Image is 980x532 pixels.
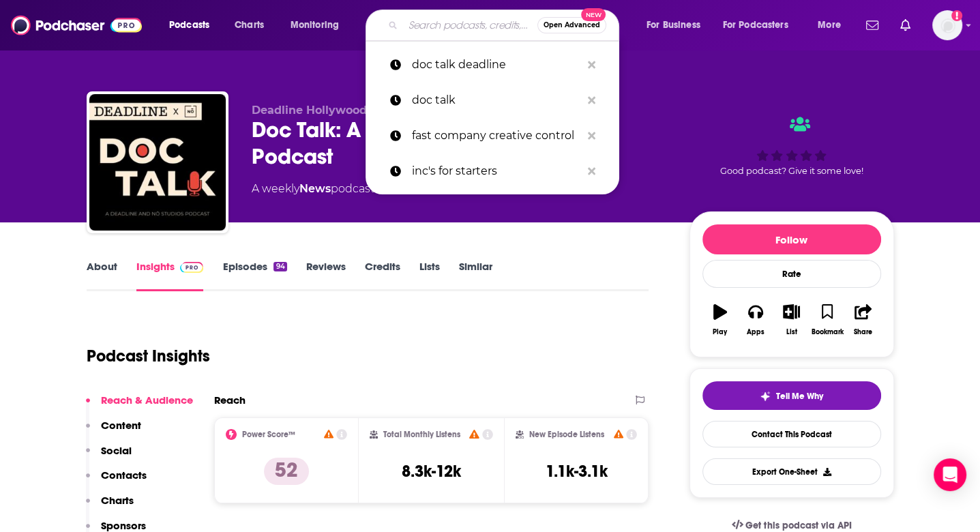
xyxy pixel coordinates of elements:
div: Search podcasts, credits, & more... [378,10,632,41]
div: 94 [273,262,286,271]
button: List [773,295,809,344]
div: A weekly podcast [252,181,374,197]
span: New [581,8,606,21]
svg: Add a profile image [951,10,962,21]
div: Open Intercom Messenger [934,458,966,491]
button: open menu [808,14,858,36]
h3: 1.1k-3.1k [546,461,608,482]
button: Play [702,295,738,344]
button: tell me why sparkleTell Me Why [702,381,881,410]
button: open menu [637,14,717,36]
button: Follow [702,224,881,254]
h3: 8.3k-12k [402,461,461,482]
div: Bookmark [811,328,843,336]
h2: Total Monthly Listens [383,430,460,439]
div: List [786,328,797,336]
a: Show notifications dropdown [895,14,916,37]
span: Tell Me Why [776,391,823,402]
button: open menu [714,14,808,36]
p: doc talk deadline [412,47,581,83]
div: Play [713,328,727,336]
p: Sponsors [101,519,146,532]
a: Episodes94 [222,260,286,291]
a: Lists [419,260,440,291]
span: Charts [235,16,264,35]
button: Apps [738,295,773,344]
p: Social [101,444,132,457]
a: Reviews [306,260,346,291]
a: fast company creative control [366,118,619,153]
span: For Business [647,16,700,35]
span: More [818,16,841,35]
span: Logged in as kkade [932,10,962,40]
input: Search podcasts, credits, & more... [403,14,537,36]
a: doc talk deadline [366,47,619,83]
a: doc talk [366,83,619,118]
img: Podchaser Pro [180,262,204,273]
a: Charts [226,14,272,36]
img: User Profile [932,10,962,40]
button: Bookmark [810,295,845,344]
a: News [299,182,331,195]
p: 52 [264,458,309,485]
img: Podchaser - Follow, Share and Rate Podcasts [11,12,142,38]
button: Export One-Sheet [702,458,881,485]
a: InsightsPodchaser Pro [136,260,204,291]
p: fast company creative control [412,118,581,153]
button: open menu [160,14,227,36]
div: Apps [747,328,764,336]
button: Social [86,444,132,469]
p: Contacts [101,469,147,482]
button: Open AdvancedNew [537,17,606,33]
p: doc talk [412,83,581,118]
div: Rate [702,260,881,288]
span: Open Advanced [544,22,600,29]
h2: Reach [214,394,246,407]
span: Monitoring [291,16,339,35]
h2: New Episode Listens [529,430,604,439]
img: Doc Talk: A Deadline and Nō Studios Podcast [89,94,226,231]
a: Similar [459,260,492,291]
p: Content [101,419,141,432]
h1: Podcast Insights [87,346,210,366]
span: Good podcast? Give it some love! [720,166,863,176]
span: For Podcasters [723,16,788,35]
p: Reach & Audience [101,394,193,407]
img: tell me why sparkle [760,391,771,402]
button: Show profile menu [932,10,962,40]
a: About [87,260,117,291]
a: Credits [365,260,400,291]
a: inc's for starters [366,153,619,189]
h2: Power Score™ [242,430,295,439]
div: Good podcast? Give it some love! [689,104,894,188]
div: Share [854,328,872,336]
a: Contact This Podcast [702,421,881,447]
button: Content [86,419,141,444]
span: Deadline Hollywood [252,104,367,117]
button: Charts [86,494,134,519]
button: Reach & Audience [86,394,193,419]
p: Charts [101,494,134,507]
a: Show notifications dropdown [861,14,884,37]
span: Podcasts [169,16,209,35]
p: inc's for starters [412,153,581,189]
button: Share [845,295,880,344]
button: open menu [281,14,357,36]
button: Contacts [86,469,147,494]
span: Get this podcast via API [745,520,851,531]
